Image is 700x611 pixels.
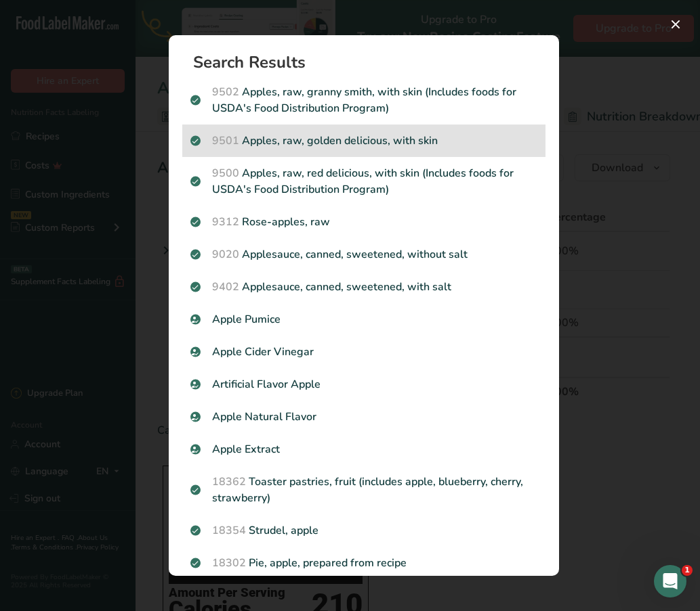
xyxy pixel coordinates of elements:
p: Applesauce, canned, sweetened, without salt [190,246,537,263]
span: 9501 [212,133,239,148]
iframe: Intercom live chat [654,565,686,597]
p: Pie, apple, prepared from recipe [190,555,537,571]
span: 9500 [212,166,239,181]
p: Apple Natural Flavor [190,409,537,425]
p: Applesauce, canned, sweetened, with salt [190,279,537,295]
p: Apple Cider Vinegar [190,344,537,360]
p: Apples, raw, granny smith, with skin (Includes foods for USDA's Food Distribution Program) [190,84,537,116]
h1: Search Results [193,54,545,70]
p: Rose-apples, raw [190,214,537,230]
p: Toaster pastries, fruit (includes apple, blueberry, cherry, strawberry) [190,474,537,506]
span: 18354 [212,523,246,538]
span: 9020 [212,247,239,262]
span: 9312 [212,214,239,229]
p: Artificial Flavor Apple [190,376,537,392]
p: Apples, raw, red delicious, with skin (Includes foods for USDA's Food Distribution Program) [190,165,537,198]
p: Strudel, apple [190,522,537,539]
p: Apple Pumice [190,311,537,327]
p: Apples, raw, golden delicious, with skin [190,133,537,149]
p: Apple Extract [190,441,537,457]
span: 9402 [212,279,239,294]
span: 1 [682,565,693,576]
span: 18302 [212,556,246,570]
span: 9502 [212,85,239,99]
span: 18362 [212,474,246,489]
